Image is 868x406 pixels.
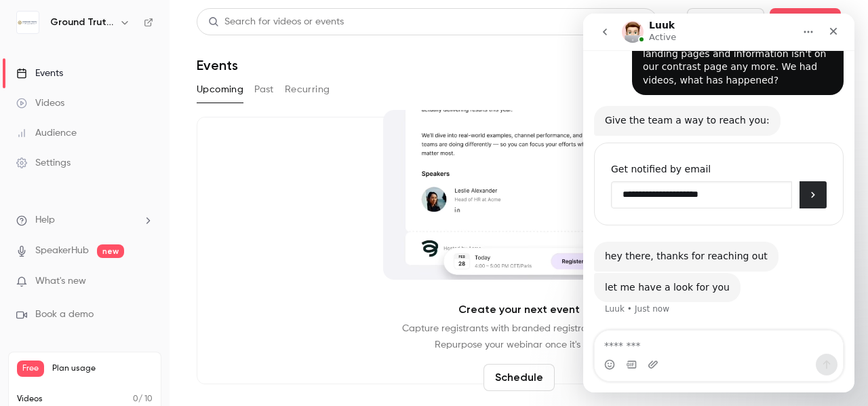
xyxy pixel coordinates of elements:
span: Help [35,213,55,227]
div: Audience [16,126,77,140]
span: new [97,244,124,258]
p: Capture registrants with branded registration pages. Repurpose your webinar once it's over. [402,320,636,353]
button: Schedule [770,8,841,35]
span: Book a demo [35,308,94,322]
div: Search for videos or events [208,15,344,29]
h6: Ground Truth Intelligence [50,16,114,29]
a: SpeakerHub [35,244,89,258]
iframe: To enrich screen reader interactions, please activate Accessibility in Grammarly extension settings [583,14,854,392]
span: 0 [133,395,138,403]
p: Videos [17,393,43,405]
button: Recurring [285,79,330,100]
div: Settings [16,156,71,170]
h1: Events [197,57,238,73]
p: Create your next event [458,301,580,318]
li: help-dropdown-opener [16,213,153,227]
span: Free [17,361,44,377]
div: Videos [16,96,64,110]
div: Events [16,67,63,80]
span: What's new [35,274,86,289]
button: Schedule [484,364,555,391]
span: Plan usage [52,363,153,374]
img: Ground Truth Intelligence [17,12,39,33]
button: Upcoming [197,79,243,100]
button: New video [687,8,764,35]
button: Past [254,79,274,100]
p: / 10 [133,393,153,405]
